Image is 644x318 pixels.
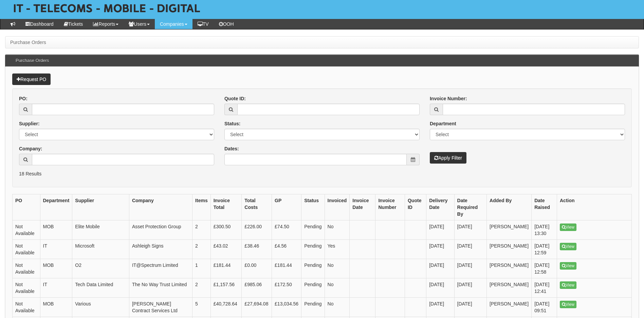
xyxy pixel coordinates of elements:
a: View [560,301,576,308]
td: Pending [301,240,325,259]
th: Company [129,194,192,220]
td: [PERSON_NAME] Contract Services Ltd [129,298,192,317]
th: Status [301,194,325,220]
td: Not Available [13,259,40,278]
td: £38.46 [242,240,272,259]
td: £181.44 [210,259,242,278]
th: Supplier [72,194,129,220]
td: £172.50 [272,278,301,298]
td: Not Available [13,240,40,259]
label: Department [430,120,456,127]
p: 18 Results [19,170,625,177]
li: Purchase Orders [10,39,46,46]
td: Not Available [13,220,40,240]
a: Tickets [59,19,88,29]
a: View [560,281,576,289]
th: Quote ID [405,194,426,220]
a: Companies [155,19,192,29]
td: £300.50 [210,220,242,240]
td: Pending [301,259,325,278]
th: PO [13,194,40,220]
td: [PERSON_NAME] [487,298,532,317]
td: £4.56 [272,240,301,259]
td: Pending [301,298,325,317]
td: 1 [192,259,211,278]
td: [DATE] 12:59 [532,240,557,259]
td: Elite Mobile [72,220,129,240]
td: The No Way Trust Limited [129,278,192,298]
td: [PERSON_NAME] [487,240,532,259]
td: No [325,259,350,278]
td: [DATE] 09:51 [532,298,557,317]
td: [DATE] [454,259,487,278]
td: £27,694.08 [242,298,272,317]
td: IT [40,240,72,259]
th: Delivery Date [426,194,454,220]
th: Date Required By [454,194,487,220]
th: Date Raised [532,194,557,220]
label: Status: [224,120,240,127]
button: Apply Filter [430,152,466,164]
td: 2 [192,240,211,259]
label: PO: [19,95,27,102]
a: Users [124,19,155,29]
td: No [325,298,350,317]
td: [DATE] [426,298,454,317]
td: £0.00 [242,259,272,278]
a: View [560,262,576,270]
label: Quote ID: [224,95,246,102]
a: View [560,243,576,250]
th: Total Costs [242,194,272,220]
td: [DATE] [426,259,454,278]
td: £43.02 [210,240,242,259]
td: IT@Spectrum Limited [129,259,192,278]
td: 2 [192,220,211,240]
th: Action [557,194,632,220]
a: TV [192,19,214,29]
td: £40,728.64 [210,298,242,317]
td: £226.00 [242,220,272,240]
td: [DATE] 13:30 [532,220,557,240]
td: £985.06 [242,278,272,298]
label: Dates: [224,145,239,152]
td: Not Available [13,278,40,298]
a: OOH [214,19,239,29]
td: £1,157.56 [210,278,242,298]
th: Items [192,194,211,220]
td: [DATE] 12:41 [532,278,557,298]
td: £13,034.56 [272,298,301,317]
td: [PERSON_NAME] [487,220,532,240]
th: Invoice Total [210,194,242,220]
td: Microsoft [72,240,129,259]
td: 5 [192,298,211,317]
td: [PERSON_NAME] [487,259,532,278]
th: Added By [487,194,532,220]
label: Invoice Number: [430,95,467,102]
td: O2 [72,259,129,278]
td: [DATE] 12:58 [532,259,557,278]
td: IT [40,278,72,298]
td: [DATE] [426,278,454,298]
a: View [560,224,576,231]
td: Ashleigh Signs [129,240,192,259]
td: No [325,220,350,240]
th: Invoice Date [350,194,375,220]
td: Various [72,298,129,317]
td: Asset Protection Group [129,220,192,240]
td: MOB [40,298,72,317]
td: No [325,278,350,298]
a: Request PO [12,73,51,85]
h3: Purchase Orders [12,55,52,66]
td: [DATE] [454,220,487,240]
a: Dashboard [20,19,59,29]
td: [DATE] [426,240,454,259]
td: Not Available [13,298,40,317]
label: Company: [19,145,42,152]
td: Pending [301,278,325,298]
td: [DATE] [454,298,487,317]
td: £74.50 [272,220,301,240]
th: Department [40,194,72,220]
a: Reports [88,19,124,29]
th: GP [272,194,301,220]
td: [DATE] [426,220,454,240]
